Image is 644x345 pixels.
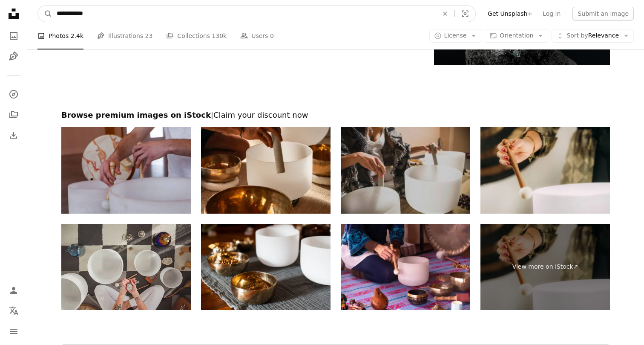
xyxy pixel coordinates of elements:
[5,5,22,24] a: Home — Unsplash
[566,32,619,40] span: Relevance
[5,48,22,65] a: Illustrations
[483,7,538,20] a: Get Unsplash+
[5,106,22,123] a: Collections
[429,29,482,43] button: License
[341,127,470,214] img: Adult woman playing singing crystal bowl
[480,127,610,214] img: Crystal Singing Bowls In A Sound Healing Therapy Session
[552,29,634,43] button: Sort byRelevance
[240,22,274,49] a: Users 0
[212,31,227,41] span: 130k
[37,5,476,22] form: Find visuals sitewide
[201,127,331,214] img: Spa therapist playing crystal singing bowls at wellness retreat for sound healing treatment medit...
[145,31,153,41] span: 23
[61,224,191,310] img: Adult woman holding carribean calcite
[5,86,22,103] a: Explore
[5,282,22,299] a: Log in / Sign up
[572,7,634,20] button: Submit an image
[166,22,227,49] a: Collections 130k
[500,32,533,39] span: Orientation
[61,110,610,120] h2: Browse premium images on iStock
[270,31,274,41] span: 0
[5,27,22,44] a: Photos
[97,22,152,49] a: Illustrations 23
[480,224,610,310] a: View more on iStock↗
[5,127,22,144] a: Download History
[538,7,566,20] a: Log in
[38,6,52,22] button: Search Unsplash
[436,6,454,22] button: Clear
[61,127,191,214] img: Man playing crystal bowl healing music
[5,302,22,319] button: Language
[455,6,475,22] button: Visual search
[566,32,588,39] span: Sort by
[485,29,548,43] button: Orientation
[5,323,22,340] button: Menu
[341,224,470,310] img: Close-up of a woman's hands playing a quartz singing bowl.
[211,110,308,119] span: | Claim your discount now
[444,32,467,39] span: License
[201,224,331,310] img: Singing and quartz crystal bowls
